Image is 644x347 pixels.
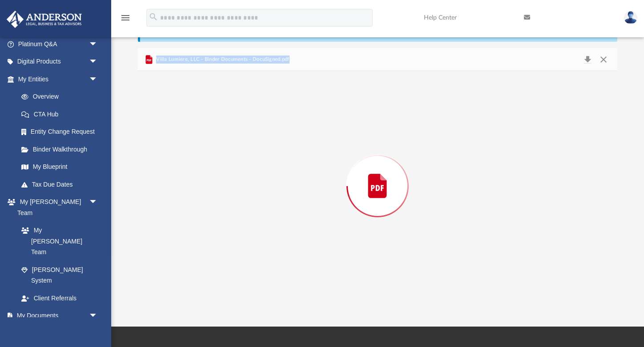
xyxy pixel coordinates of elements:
a: My Documentsarrow_drop_down [6,307,107,325]
img: User Pic [624,11,637,24]
a: Platinum Q&Aarrow_drop_down [6,35,111,53]
span: Villa Lumiere, LLC - Binder Documents - DocuSigned.pdf [154,56,290,64]
a: menu [120,17,131,23]
span: arrow_drop_down [89,35,107,53]
a: Binder Walkthrough [12,140,111,158]
span: arrow_drop_down [89,70,107,88]
span: arrow_drop_down [89,193,107,211]
a: Tax Due Dates [12,175,111,193]
a: My Entitiesarrow_drop_down [6,70,111,88]
a: My Blueprint [12,158,107,176]
a: My [PERSON_NAME] Team [12,222,102,261]
a: [PERSON_NAME] System [12,261,107,289]
span: arrow_drop_down [89,53,107,71]
span: arrow_drop_down [89,307,107,325]
button: Download [580,53,596,66]
i: search [149,12,158,22]
button: Close [596,53,612,66]
a: Overview [12,88,111,106]
div: Preview [138,48,617,301]
a: CTA Hub [12,105,111,123]
i: menu [120,12,131,23]
a: Client Referrals [12,289,107,307]
a: Digital Productsarrow_drop_down [6,53,111,71]
img: Anderson Advisors Platinum Portal [4,11,85,28]
a: Entity Change Request [12,123,111,141]
a: My [PERSON_NAME] Teamarrow_drop_down [6,193,107,222]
